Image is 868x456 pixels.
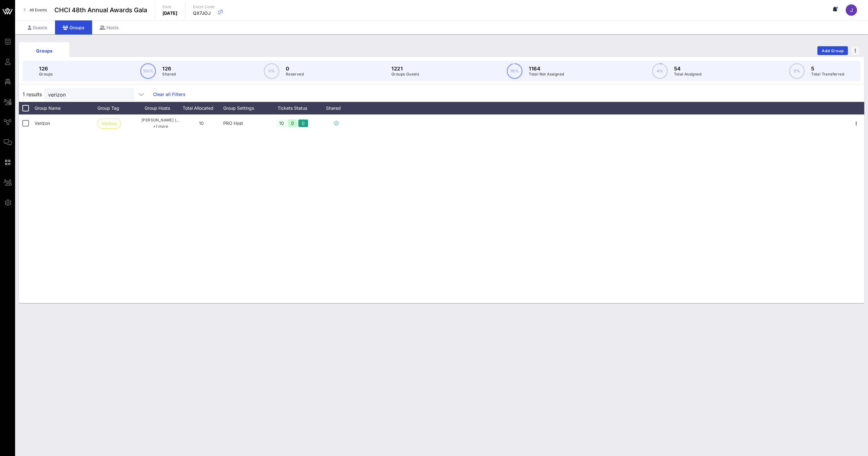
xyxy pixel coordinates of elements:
[223,102,267,114] div: Group Settings
[163,10,178,16] p: [DATE]
[141,123,179,130] p: +1 more
[35,120,50,126] span: Verizon
[850,7,853,13] span: J
[267,102,318,114] div: Tickets Status
[318,102,355,114] div: Shared
[162,71,176,77] p: Shared
[391,71,419,77] p: Groups Guests
[674,65,702,72] p: 54
[141,102,179,114] div: Group Hosts
[141,117,179,130] span: [PERSON_NAME] ([PERSON_NAME][EMAIL_ADDRESS][PERSON_NAME][DOMAIN_NAME])
[162,65,176,72] p: 126
[20,20,55,35] div: Guests
[821,48,844,53] span: Add Group
[811,71,844,77] p: Total Transferred
[24,47,65,54] div: Groups
[286,71,304,77] p: Reserved
[193,4,215,10] p: Event Code
[55,20,92,35] div: Groups
[288,120,297,127] div: 0
[20,5,51,15] a: All Events
[35,102,97,114] div: Group Name
[179,102,223,114] div: Total Allocated
[277,120,286,127] div: 10
[193,10,215,16] p: QX7JOJ
[529,71,564,77] p: Total Not Assigned
[97,102,141,114] div: Group Tag
[298,120,308,127] div: 0
[39,71,53,77] p: Groups
[199,120,204,126] span: 10
[39,65,53,72] p: 126
[92,20,126,35] div: Hosts
[286,65,304,72] p: 0
[817,46,848,55] button: Add Group
[811,65,844,72] p: 5
[23,91,42,98] span: 1 results
[153,91,185,98] a: Clear all Filters
[846,4,857,16] div: J
[54,5,147,15] span: CHCI 48th Annual Awards Gala
[529,65,564,72] p: 1164
[674,71,702,77] p: Total Assigned
[223,114,267,132] div: PRO Host
[391,65,419,72] p: 1221
[163,4,178,10] p: Date
[30,8,47,12] span: All Events
[102,119,117,128] span: Verizon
